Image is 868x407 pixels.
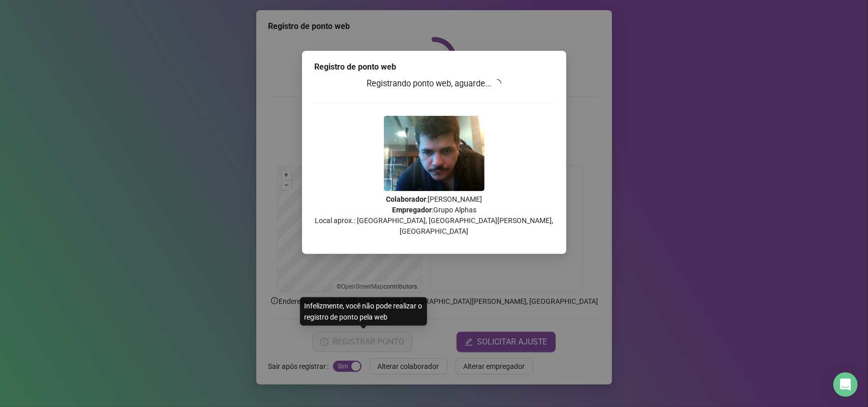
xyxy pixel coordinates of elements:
[384,116,485,191] img: 9k=
[833,372,858,397] div: Open Intercom Messenger
[493,79,501,87] span: loading
[314,61,554,73] div: Registro de ponto web
[314,194,554,237] p: : [PERSON_NAME] : Grupo Alphas Local aprox.: [GEOGRAPHIC_DATA], [GEOGRAPHIC_DATA][PERSON_NAME], [...
[314,77,554,90] h3: Registrando ponto web, aguarde...
[300,297,427,326] div: Infelizmente, você não pode realizar o registro de ponto pela web
[386,195,426,203] strong: Colaborador
[392,206,432,214] strong: Empregador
